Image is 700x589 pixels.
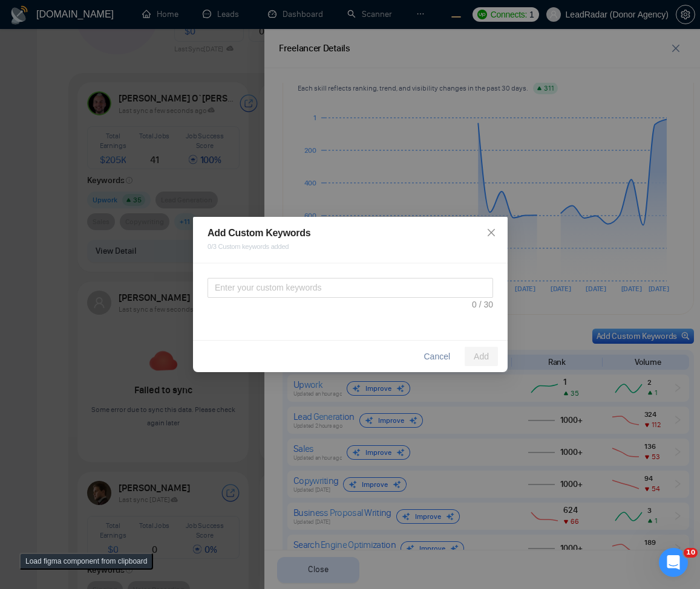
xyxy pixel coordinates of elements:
[486,228,496,237] span: close
[208,240,493,253] span: 0/3 Custom keywords added
[424,350,450,363] span: Cancel
[475,217,508,249] button: Close
[208,228,310,238] span: Add Custom Keywords
[465,347,498,366] button: Add
[684,548,698,558] span: 10
[659,548,688,577] iframe: Intercom live chat
[414,347,460,366] button: Cancel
